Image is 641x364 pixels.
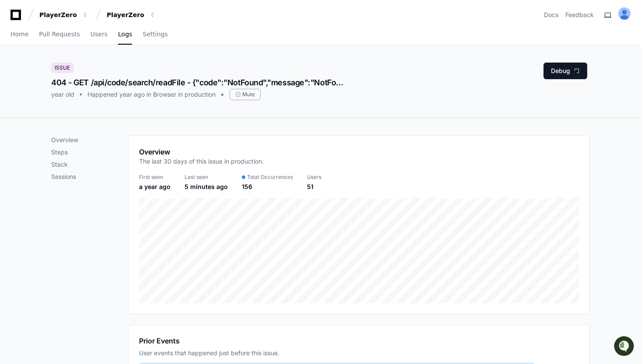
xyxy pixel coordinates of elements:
[51,172,128,181] p: Sessions
[307,174,321,181] div: Users
[118,24,132,45] a: Logs
[39,31,80,37] span: Pull Requests
[107,10,144,19] div: PlayerZero
[143,24,167,45] a: Settings
[543,63,587,79] button: Debug
[51,148,128,157] p: Steps
[51,63,73,73] div: Issue
[185,174,228,181] div: Last seen
[91,31,108,37] span: Users
[51,136,128,144] p: Overview
[139,157,264,166] p: The last 30 days of this issue in production.
[613,335,637,359] iframe: Open customer support
[149,68,159,78] button: Start new chat
[242,182,293,191] div: 156
[103,7,159,23] button: PlayerZero
[91,24,108,45] a: Users
[10,24,28,45] a: Home
[618,7,631,20] img: ALV-UjVcatvuIE3Ry8vbS9jTwWSCDSui9a-KCMAzof9oLoUoPIJpWA8kMXHdAIcIkQmvFwXZGxSVbioKmBNr7v50-UrkRVwdj...
[307,182,321,191] div: 51
[39,10,77,19] div: PlayerZero
[565,10,594,19] button: Feedback
[139,336,180,346] h1: Prior Events
[9,9,26,26] img: PlayerZero
[544,10,558,19] a: Docs
[51,77,345,89] div: 404 - GET /api/code/search/readFile - {"code":"NotFound","message":"NotFound"}
[10,31,28,37] span: Home
[9,65,24,81] img: 1756235613930-3d25f9e4-fa56-45dd-b3ad-e072dfbd1548
[39,24,80,45] a: Pull Requests
[36,7,92,23] button: PlayerZero
[51,160,128,169] p: Stack
[143,31,167,37] span: Settings
[230,89,261,100] div: Mute
[185,182,228,191] div: 5 minutes ago
[30,65,143,74] div: Start new chat
[139,147,579,171] app-pz-page-link-header: Overview
[9,35,159,49] div: Welcome
[139,147,264,157] h1: Overview
[51,90,74,99] div: year old
[87,90,216,99] div: Happened year ago in Browser in production
[118,31,132,37] span: Logs
[62,91,106,98] a: Powered byPylon
[139,349,579,357] div: User events that happened just before this issue.
[87,92,106,98] span: Pylon
[247,174,293,181] span: Total Occurrences
[139,182,171,191] div: a year ago
[139,174,171,181] div: First seen
[30,74,111,81] div: We're available if you need us!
